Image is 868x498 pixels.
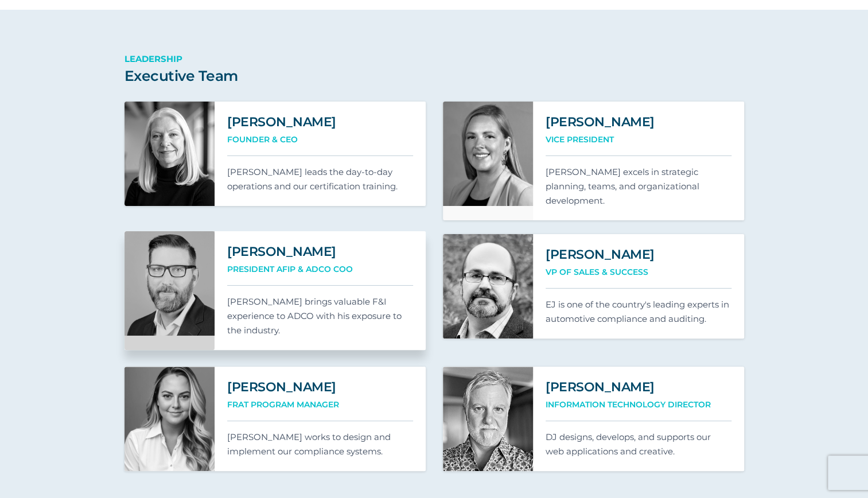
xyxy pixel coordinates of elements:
p: Leadership [124,52,320,66]
h2: [PERSON_NAME] [546,114,731,130]
div: Information Technology Director [546,398,731,421]
h2: [PERSON_NAME] [227,244,413,259]
p: [PERSON_NAME] leads the day-to-day operations and our certification training. [227,165,413,193]
h2: [PERSON_NAME] [546,379,731,395]
h2: [PERSON_NAME] [227,114,413,130]
p: EJ is one of the country's leading experts in automotive compliance and auditing. [546,297,731,326]
div: Founder & CEO [227,133,413,156]
p: [PERSON_NAME] brings valuable F&I experience to ADCO with his exposure to the industry. [227,294,413,337]
h2: [PERSON_NAME] [227,379,413,395]
p: DJ designs, develops, and supports our web applications and creative. [546,430,731,458]
h2: Executive Team [124,67,320,84]
div: President AFIP & ADCO COO [227,262,413,286]
h2: [PERSON_NAME] [546,247,731,262]
div: VP of Sales & Success [546,265,731,289]
p: [PERSON_NAME] excels in strategic planning, teams, and organizational development. [546,165,731,208]
p: [PERSON_NAME] works to design and implement our compliance systems. [227,430,413,458]
div: FRAT Program Manager [227,398,413,421]
div: Vice President [546,133,731,156]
